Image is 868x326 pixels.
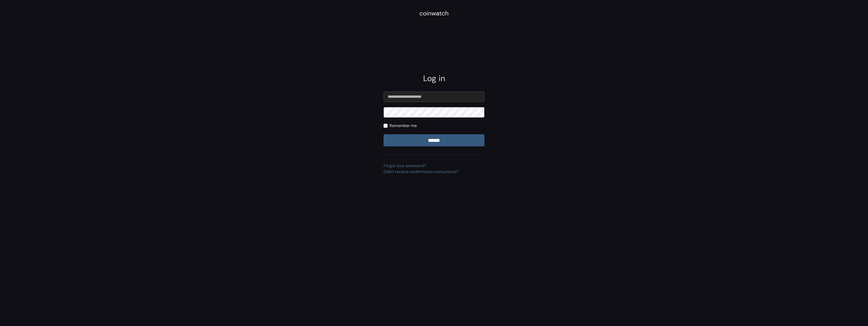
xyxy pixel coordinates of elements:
label: Remember me [390,123,417,129]
div: coinwatch [419,9,449,18]
h2: Log in [384,74,484,83]
a: coinwatch [419,11,449,17]
a: Forgot your password? [384,163,426,168]
a: Didn't receive confirmation instructions? [384,169,458,174]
